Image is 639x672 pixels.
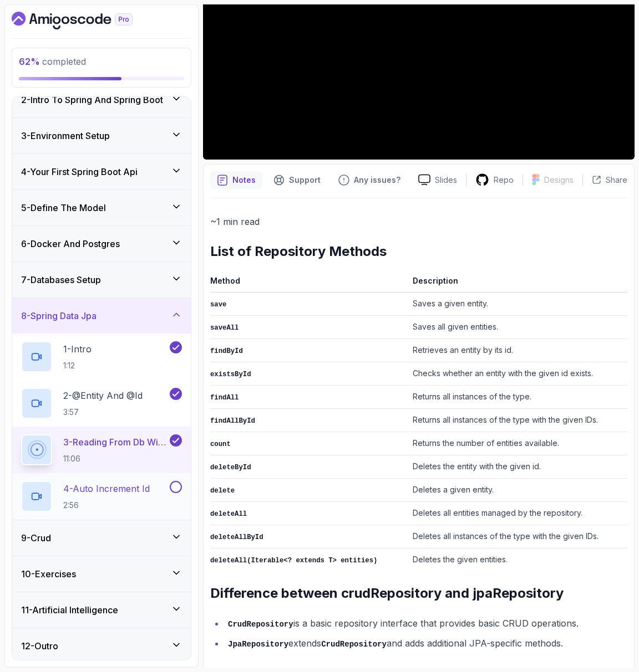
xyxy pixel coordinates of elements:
[21,237,120,250] h3: 6 - Docker And Postgres
[210,243,627,260] h2: List of Repository Methods
[267,171,327,189] button: Support button
[21,273,101,286] h3: 7 - Databases Setup
[12,556,191,592] button: 10-Exercises
[12,12,158,29] a: Dashboard
[408,548,627,571] td: Deletes the given entities.
[408,274,627,293] th: Description
[21,639,58,653] h3: 12 - Outro
[210,440,231,448] code: count
[63,482,150,495] p: 4 - Auto Increment Id
[21,434,182,465] button: 3-Reading From Db With Findall()11:06
[494,175,514,186] p: Repo
[12,592,191,628] button: 11-Artificial Intelligence
[63,360,92,371] p: 1:12
[63,500,150,511] p: 2:56
[12,226,191,261] button: 6-Docker And Postgres
[544,175,574,186] p: Designs
[408,292,627,315] td: Saves a given entity.
[12,262,191,297] button: 7-Databases Setup
[582,175,627,186] button: Share
[210,487,235,495] code: delete
[210,371,251,378] code: existsById
[228,620,293,629] code: CrudRepository
[12,82,191,117] button: 2-Intro To Spring And Spring Boot
[408,501,627,525] td: Deletes all entities managed by the repository.
[63,389,143,402] p: 2 - @Entity And @Id
[21,388,182,419] button: 2-@Entity And @Id3:57
[408,338,627,362] td: Retrieves an entity by its id.
[12,154,191,189] button: 4-Your First Spring Boot Api
[225,635,627,652] li: extends and adds additional JPA-specific methods.
[210,510,247,518] code: deleteAll
[210,417,255,425] code: findAllById
[21,567,76,581] h3: 10 - Exercises
[408,362,627,385] td: Checks whether an entity with the given id exists.
[12,298,191,334] button: 8-Spring Data Jpa
[210,347,243,355] code: findById
[606,175,627,186] p: Share
[332,171,407,189] button: Feedback button
[210,584,627,602] h2: Difference between crudRepository and jpaRepository
[408,455,627,478] td: Deletes the entity with the given id.
[63,342,92,356] p: 1 - Intro
[210,534,263,541] code: deleteAllById
[210,324,239,332] code: saveAll
[321,640,387,649] code: CrudRepository
[435,175,457,186] p: Slides
[408,525,627,548] td: Deletes all instances of the type with the given IDs.
[210,274,408,293] th: Method
[408,315,627,338] td: Saves all given entities.
[21,309,97,322] h3: 8 - Spring Data Jpa
[408,432,627,455] td: Returns the number of entities available.
[21,603,118,617] h3: 11 - Artificial Intelligence
[228,640,288,649] code: JpaRepository
[210,464,251,471] code: deleteById
[19,56,40,67] span: 62 %
[210,394,239,402] code: findAll
[232,175,256,186] p: Notes
[408,478,627,501] td: Deletes a given entity.
[12,520,191,556] button: 9-Crud
[210,557,377,565] code: deleteAll(Iterable<? extends T> entities)
[21,129,110,142] h3: 3 - Environment Setup
[210,171,262,189] button: notes button
[19,56,86,67] span: completed
[466,173,523,187] a: Repo
[21,531,51,545] h3: 9 - Crud
[289,175,321,186] p: Support
[63,407,143,418] p: 3:57
[63,453,168,464] p: 11:06
[408,408,627,432] td: Returns all instances of the type with the given IDs.
[21,341,182,372] button: 1-Intro1:12
[12,190,191,225] button: 5-Define The Model
[63,435,168,449] p: 3 - Reading From Db With Findall()
[225,615,627,632] li: is a basic repository interface that provides basic CRUD operations.
[408,385,627,408] td: Returns all instances of the type.
[12,628,191,664] button: 12-Outro
[21,165,138,178] h3: 4 - Your First Spring Boot Api
[210,301,226,309] code: save
[21,93,163,106] h3: 2 - Intro To Spring And Spring Boot
[409,174,466,186] a: Slides
[21,201,106,214] h3: 5 - Define The Model
[354,175,400,186] p: Any issues?
[12,118,191,153] button: 3-Environment Setup
[210,214,627,229] p: ~1 min read
[21,481,182,512] button: 4-Auto Increment Id2:56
